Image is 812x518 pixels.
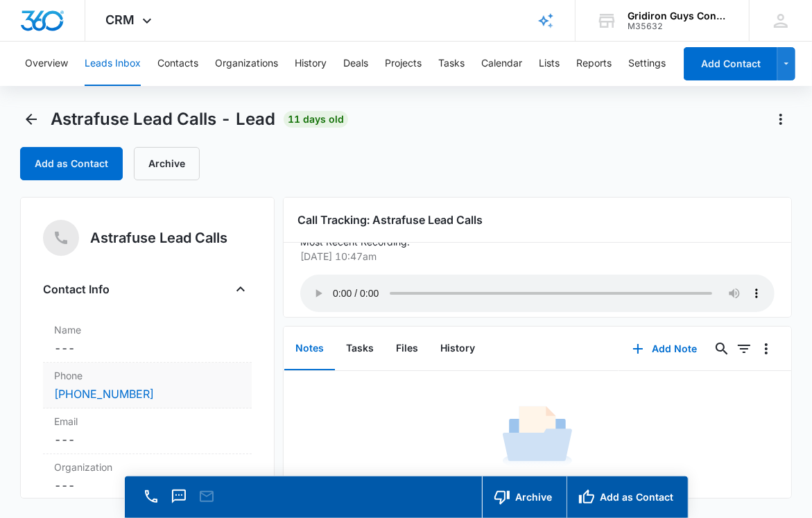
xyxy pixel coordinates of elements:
[54,414,241,429] label: Email
[134,147,200,180] button: Archive
[619,332,711,365] button: Add Note
[230,278,252,300] button: Close
[54,431,241,448] dd: ---
[54,460,241,474] label: Organization
[90,227,227,248] h5: Astrafuse Lead Calls
[628,21,729,31] div: account id
[770,108,792,130] button: Actions
[141,487,161,506] button: Call
[284,111,348,128] span: 11 days old
[628,42,666,86] button: Settings
[438,42,465,86] button: Tasks
[169,487,189,506] button: Text
[576,42,612,86] button: Reports
[481,42,522,86] button: Calendar
[335,327,385,370] button: Tasks
[54,340,241,356] dd: ---
[54,477,241,494] dd: ---
[297,211,777,228] h3: Call Tracking: Astrafuse Lead Calls
[43,281,110,297] h4: Contact Info
[567,476,688,518] button: Add as Contact
[539,42,560,86] button: Lists
[385,42,422,86] button: Projects
[295,42,327,86] button: History
[684,47,777,80] button: Add Contact
[25,42,68,86] button: Overview
[54,322,241,337] label: Name
[106,12,135,27] span: CRM
[343,42,368,86] button: Deals
[54,386,154,402] a: [PHONE_NUMBER]
[43,317,252,363] div: Name---
[300,275,775,312] audio: Your browser does not support the audio tag.
[300,249,766,264] p: [DATE] 10:47am
[284,327,335,370] button: Notes
[54,368,241,383] label: Phone
[429,327,486,370] button: History
[20,108,42,130] button: Back
[169,495,189,507] a: Text
[503,402,572,471] img: No Data
[215,42,278,86] button: Organizations
[43,408,252,454] div: Email---
[385,327,429,370] button: Files
[157,42,198,86] button: Contacts
[733,338,755,360] button: Filters
[85,42,141,86] button: Leads Inbox
[43,363,252,408] div: Phone[PHONE_NUMBER]
[711,338,733,360] button: Search...
[501,471,573,492] h1: No Results
[141,495,161,507] a: Call
[482,476,567,518] button: Archive
[20,147,123,180] button: Add as Contact
[755,338,777,360] button: Overflow Menu
[43,454,252,499] div: Organization---
[51,109,275,130] span: Astrafuse Lead Calls - Lead
[628,10,729,21] div: account name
